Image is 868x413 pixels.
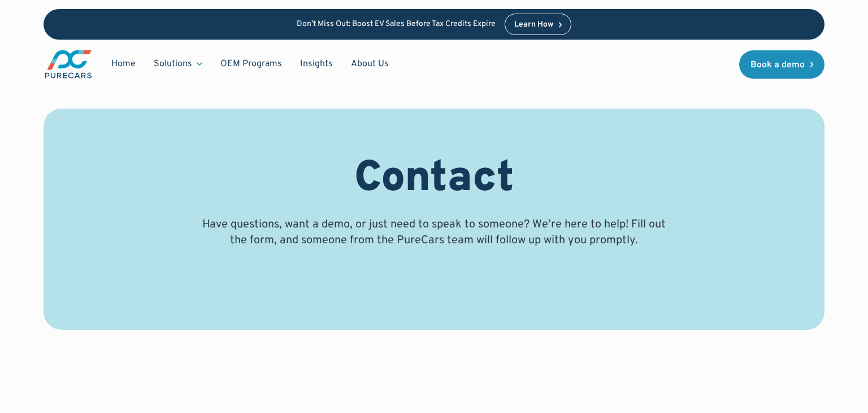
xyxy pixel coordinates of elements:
a: Learn How [505,14,572,35]
p: Don’t Miss Out: Boost EV Sales Before Tax Credits Expire [297,20,496,29]
a: main [44,49,93,80]
div: Solutions [154,58,192,70]
h1: Contact [354,154,514,205]
p: Have questions, want a demo, or just need to speak to someone? We’re here to help! Fill out the f... [199,217,669,248]
a: About Us [342,53,398,75]
a: Book a demo [739,50,825,79]
a: Insights [291,53,342,75]
img: purecars logo [44,49,93,80]
div: Book a demo [750,61,805,70]
a: OEM Programs [211,53,291,75]
div: Learn How [514,21,553,29]
a: Home [102,53,145,75]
